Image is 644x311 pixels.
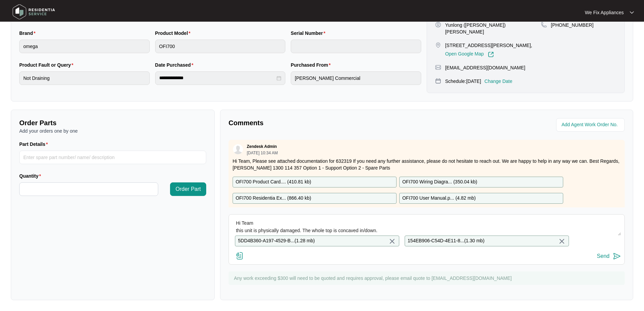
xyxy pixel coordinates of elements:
[236,195,311,202] p: OFI700 Residentia Ex... ( 866.40 kb )
[445,42,532,49] p: [STREET_ADDRESS][PERSON_NAME],
[488,51,494,58] img: Link-External
[408,237,484,245] p: 154EB906-C54D-4E11-8... ( 1.30 mb )
[10,2,57,22] img: residentia service logo
[597,252,621,261] button: Send
[175,185,201,193] span: Order Part
[19,128,206,134] p: Add your orders one by one
[291,30,328,37] label: Serial Number
[630,11,634,14] img: dropdown arrow
[19,141,51,148] label: Part Details
[155,30,193,37] label: Product Model
[291,71,421,85] input: Purchased From
[234,275,621,282] p: Any work exceeding $300 will need to be quoted and requires approval, please email quote to [EMAI...
[435,22,441,28] img: user-pin
[20,183,158,196] input: Quantity
[159,74,276,82] input: Date Purchased
[435,42,441,48] img: map-pin
[247,144,277,149] p: Zendesk Admin
[435,78,441,84] img: map-pin
[232,218,621,236] textarea: Hi Team this unit is physically damaged. The whole top is concaved in/down.
[613,252,621,260] img: send-icon.svg
[402,178,477,186] p: OFI700 Wiring Diagra... ( 350.04 kb )
[19,40,150,53] input: Brand
[155,40,286,53] input: Product Model
[233,144,243,154] img: user.svg
[562,121,621,129] input: Add Agent Work Order No.
[551,22,594,28] p: [PHONE_NUMBER]
[19,173,44,179] label: Quantity
[247,151,278,155] p: [DATE] 10:34 AM
[19,30,38,37] label: Brand
[435,64,441,70] img: map-pin
[402,195,476,202] p: OFI700 User Manual.p... ( 4.82 mb )
[19,71,150,85] input: Product Fault or Query
[229,118,422,128] p: Comments
[236,252,244,260] img: file-attachment-doc.svg
[445,22,541,35] p: Yunlong ([PERSON_NAME]) [PERSON_NAME]
[233,158,621,171] p: Hi Team, Please see attached documentation for 632319 If you need any further assistance, please ...
[291,40,421,53] input: Serial Number
[19,118,206,128] p: Order Parts
[445,64,525,71] p: [EMAIL_ADDRESS][DOMAIN_NAME]
[585,9,624,16] p: We Fix Appliances
[541,22,547,28] img: map-pin
[170,182,206,196] button: Order Part
[19,151,206,164] input: Part Details
[19,62,76,68] label: Product Fault or Query
[597,253,610,259] div: Send
[388,237,396,245] img: close
[291,62,333,68] label: Purchased From
[238,237,315,245] p: 5DD4B360-A197-4529-B... ( 1.28 mb )
[236,178,311,186] p: OFI700 Product Card.... ( 410.81 kb )
[484,78,512,85] p: Change Date
[445,51,494,58] a: Open Google Map
[155,62,196,68] label: Date Purchased
[558,237,566,245] img: close
[445,78,481,85] p: Schedule: [DATE]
